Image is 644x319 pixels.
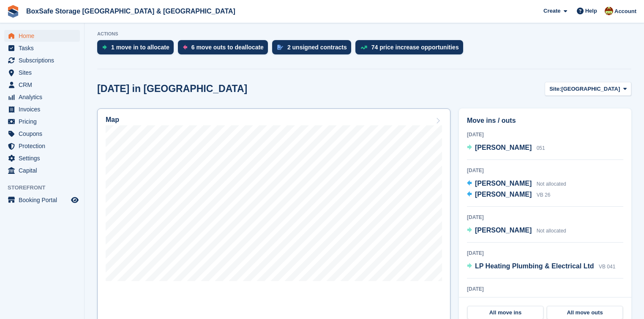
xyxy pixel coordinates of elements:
[19,152,69,164] span: Settings
[355,40,467,59] a: 74 price increase opportunities
[97,40,178,59] a: 1 move in to allocate
[4,140,80,152] a: menu
[178,40,272,59] a: 6 move outs to deallocate
[191,44,264,51] div: 6 move outs to deallocate
[467,189,550,200] a: [PERSON_NAME] VB 26
[19,79,69,91] span: CRM
[19,140,69,152] span: Protection
[585,7,597,15] span: Help
[19,42,69,54] span: Tasks
[599,264,615,270] span: VB 041
[19,116,69,127] span: Pricing
[4,128,80,140] a: menu
[7,5,19,18] img: stora-icon-8386f47178a22dfd0bd8f6a31ec36ba5ce8667c1dd55bd0f319d3a0aa187defe.svg
[371,44,459,51] div: 74 price increase opportunities
[605,7,613,15] img: Kim
[537,181,566,187] span: Not allocated
[467,131,623,138] div: [DATE]
[19,91,69,103] span: Analytics
[475,180,532,187] span: [PERSON_NAME]
[106,116,119,124] h2: Map
[4,67,80,78] a: menu
[537,192,551,198] span: VB 26
[475,227,532,234] span: [PERSON_NAME]
[272,40,355,59] a: 2 unsigned contracts
[467,214,623,221] div: [DATE]
[19,165,69,176] span: Capital
[467,178,566,189] a: [PERSON_NAME] Not allocated
[287,44,347,51] div: 2 unsigned contracts
[467,225,566,236] a: [PERSON_NAME] Not allocated
[475,144,532,151] span: [PERSON_NAME]
[467,143,545,154] a: [PERSON_NAME] 051
[70,195,80,205] a: Preview store
[4,103,80,115] a: menu
[549,85,561,93] span: Site:
[19,30,69,42] span: Home
[4,54,80,66] a: menu
[97,31,631,37] p: ACTIONS
[4,42,80,54] a: menu
[467,249,623,257] div: [DATE]
[467,261,615,272] a: LP Heating Plumbing & Electrical Ltd VB 041
[4,152,80,164] a: menu
[467,285,623,293] div: [DATE]
[475,191,532,198] span: [PERSON_NAME]
[19,194,69,206] span: Booking Portal
[545,82,631,96] button: Site: [GEOGRAPHIC_DATA]
[19,103,69,115] span: Invoices
[183,45,187,50] img: move_outs_to_deallocate_icon-f764333ba52eb49d3ac5e1228854f67142a1ed5810a6f6cc68b1a99e826820c5.svg
[97,83,247,95] h2: [DATE] in [GEOGRAPHIC_DATA]
[4,194,80,206] a: menu
[4,116,80,127] a: menu
[467,167,623,174] div: [DATE]
[8,184,84,192] span: Storefront
[475,262,594,270] span: LP Heating Plumbing & Electrical Ltd
[467,116,623,126] h2: Move ins / outs
[111,44,169,51] div: 1 move in to allocate
[4,79,80,91] a: menu
[19,54,69,66] span: Subscriptions
[561,85,620,93] span: [GEOGRAPHIC_DATA]
[4,165,80,176] a: menu
[543,7,560,15] span: Create
[277,45,283,50] img: contract_signature_icon-13c848040528278c33f63329250d36e43548de30e8caae1d1a13099fd9432cc5.svg
[4,91,80,103] a: menu
[23,4,239,18] a: BoxSafe Storage [GEOGRAPHIC_DATA] & [GEOGRAPHIC_DATA]
[537,228,566,234] span: Not allocated
[19,67,69,78] span: Sites
[19,128,69,140] span: Coupons
[360,46,367,49] img: price_increase_opportunities-93ffe204e8149a01c8c9dc8f82e8f89637d9d84a8eef4429ea346261dce0b2c0.svg
[4,30,80,42] a: menu
[537,145,545,151] span: 051
[102,45,107,50] img: move_ins_to_allocate_icon-fdf77a2bb77ea45bf5b3d319d69a93e2d87916cf1d5bf7949dd705db3b84f3ca.svg
[614,7,636,16] span: Account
